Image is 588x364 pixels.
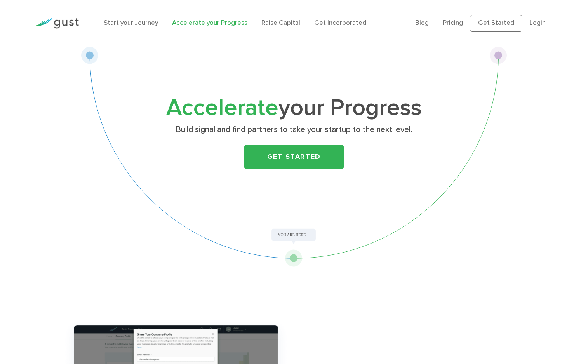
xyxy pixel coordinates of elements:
[443,19,463,27] a: Pricing
[314,19,366,27] a: Get Incorporated
[244,145,344,169] a: Get Started
[415,19,429,27] a: Blog
[35,18,79,29] img: Gust Logo
[470,15,522,32] a: Get Started
[172,19,247,27] a: Accelerate your Progress
[261,19,300,27] a: Raise Capital
[104,19,158,27] a: Start your Journey
[166,94,278,122] span: Accelerate
[529,19,546,27] a: Login
[144,124,445,135] p: Build signal and find partners to take your startup to the next level.
[141,98,447,119] h1: your Progress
